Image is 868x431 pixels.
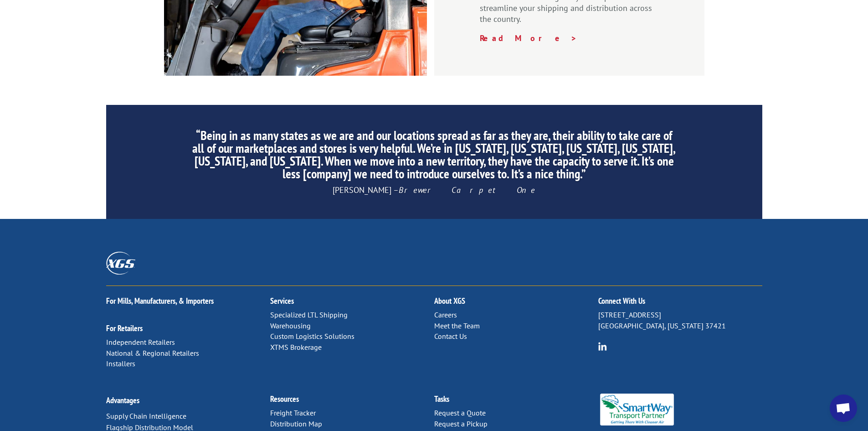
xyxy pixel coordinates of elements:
[106,252,135,274] img: XGS_Logos_ALL_2024_All_White
[434,408,486,417] a: Request a Quote
[399,185,535,195] em: Brewer Carpet One
[598,394,676,426] img: Smartway_Logo
[333,185,535,195] span: [PERSON_NAME] –
[106,395,139,405] a: Advantages
[106,411,186,421] a: Supply Chain Intelligence
[598,297,762,310] h2: Connect With Us
[106,338,175,347] a: Independent Retailers
[434,310,457,319] a: Careers
[270,332,354,341] a: Custom Logistics Solutions
[270,419,322,428] a: Distribution Map
[434,419,488,428] a: Request a Pickup
[106,296,214,306] a: For Mills, Manufacturers, & Importers
[106,348,199,358] a: National & Regional Retailers
[270,310,348,319] a: Specialized LTL Shipping
[270,408,316,417] a: Freight Tracker
[830,395,857,422] div: Open chat
[434,321,480,330] a: Meet the Team
[434,332,467,341] a: Contact Us
[434,395,598,408] h2: Tasks
[480,33,577,43] a: Read More >
[270,321,311,330] a: Warehousing
[106,359,135,368] a: Installers
[106,323,143,333] a: For Retailers
[270,296,294,306] a: Services
[270,394,299,404] a: Resources
[191,129,676,185] h2: “Being in as many states as we are and our locations spread as far as they are, their ability to ...
[270,343,322,352] a: XTMS Brokerage
[434,296,465,306] a: About XGS
[598,342,607,351] img: group-6
[598,310,762,332] p: [STREET_ADDRESS] [GEOGRAPHIC_DATA], [US_STATE] 37421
